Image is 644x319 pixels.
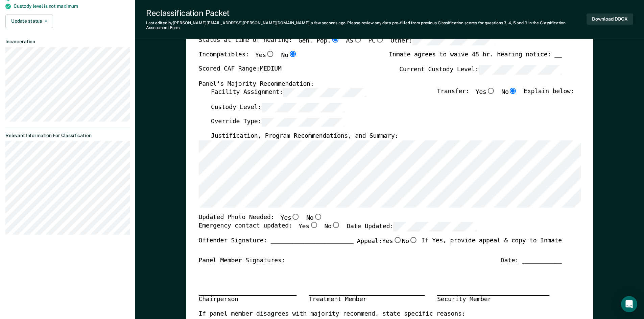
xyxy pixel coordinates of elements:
div: Offender Signature: _______________________ If Yes, provide appeal & copy to Inmate [198,237,562,257]
div: Custody level is not [14,3,130,9]
button: Update status [5,15,53,28]
div: Last edited by [PERSON_NAME][EMAIL_ADDRESS][PERSON_NAME][DOMAIN_NAME] . Please review any data pr... [146,21,587,30]
label: PC [368,36,384,46]
div: Inmate agrees to waive 48 hr. hearing notice: __ [389,51,562,65]
label: Yes [280,213,300,222]
dt: Incarceration [5,39,130,45]
input: Yes [309,222,318,228]
label: Yes [475,88,495,97]
div: Updated Photo Needed: [198,213,322,222]
input: No [313,213,322,219]
label: Facility Assignment: [211,88,366,97]
label: Yes [255,51,275,60]
input: Yes [486,88,495,94]
label: Yes [382,237,402,246]
input: No [331,222,340,228]
input: No [288,51,297,57]
label: Override Type: [211,117,344,127]
label: Other: [390,36,495,46]
dt: Relevant Information For Classification [5,133,130,138]
label: Justification, Program Recommendations, and Summary: [211,132,398,140]
input: Date Updated: [393,222,476,232]
label: No [501,88,518,97]
input: Other: [412,36,495,46]
label: Current Custody Level: [399,65,562,75]
label: Scored CAF Range: MEDIUM [198,65,281,75]
input: Gen. Pop. [331,36,339,42]
div: Security Member [437,295,549,304]
div: Panel's Majority Recommendation: [198,80,562,88]
label: AS [346,36,362,46]
label: No [402,237,418,246]
span: maximum [57,3,78,9]
label: No [306,213,323,222]
input: Override Type: [261,117,344,127]
input: Facility Assignment: [283,88,366,97]
label: Yes [298,222,318,232]
div: Chairperson [198,295,296,304]
label: Custody Level: [211,103,344,112]
input: AS [353,36,362,42]
span: a few seconds ago [311,21,345,25]
label: Appeal: [357,237,418,251]
input: Yes [393,237,402,243]
div: Incompatibles: [198,51,297,65]
input: No [409,237,418,243]
input: Custody Level: [261,103,344,112]
label: Gen. Pop. [298,36,339,46]
div: Emergency contact updated: [198,222,477,237]
input: PC [375,36,384,42]
input: No [508,88,517,94]
div: Transfer: Explain below: [437,88,574,103]
div: Panel Member Signatures: [198,257,285,265]
div: Open Intercom Messenger [621,296,637,312]
div: Date: ___________ [500,257,562,265]
input: Yes [291,213,300,219]
button: Download DOCX [587,14,633,25]
div: Treatment Member [309,295,425,304]
label: No [324,222,340,232]
label: If panel member disagrees with majority recommend, state specific reasons: [198,310,465,318]
input: Yes [266,51,275,57]
label: No [281,51,297,60]
div: Status at time of hearing: [198,36,495,51]
input: Current Custody Level: [478,65,562,75]
label: Date Updated: [347,222,477,232]
div: Reclassification Packet [146,8,587,18]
